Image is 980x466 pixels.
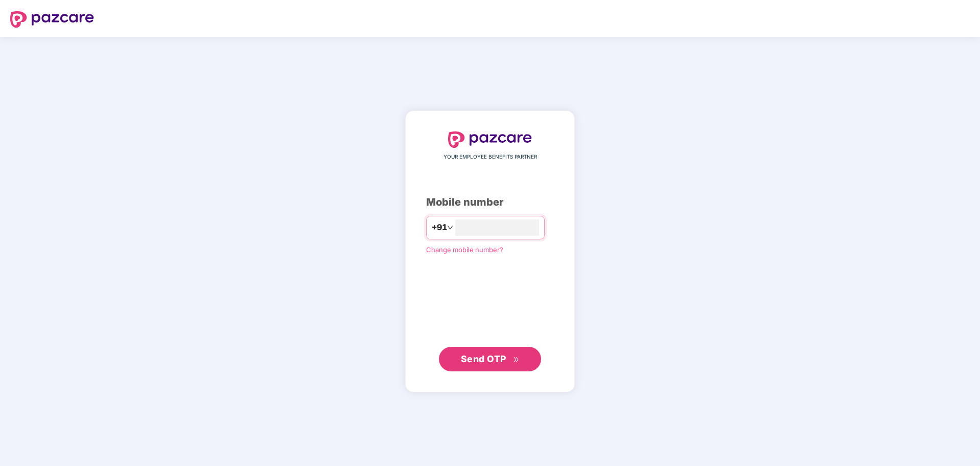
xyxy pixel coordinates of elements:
[461,353,506,364] span: Send OTP
[444,153,537,161] span: YOUR EMPLOYEE BENEFITS PARTNER
[439,347,541,371] button: Send OTPdouble-right
[447,225,453,231] span: down
[513,357,520,363] span: double-right
[426,246,503,254] a: Change mobile number?
[10,11,94,28] img: logo
[426,194,554,210] div: Mobile number
[432,221,447,234] span: +91
[448,131,532,148] img: logo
